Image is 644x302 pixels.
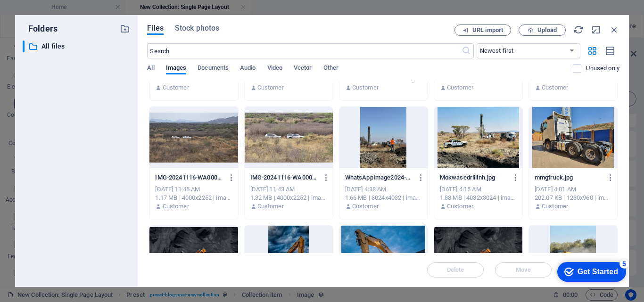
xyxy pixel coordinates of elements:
div: 1.88 MB | 4032x3024 | image/jpeg [440,194,517,202]
span: Stock photos [175,23,219,34]
p: Customer [163,83,189,92]
div: [DATE] 11:45 AM [155,185,232,194]
div: 1.66 MB | 3024x4032 | image/jpeg [345,194,422,202]
p: Folders [23,23,58,35]
p: Customer [542,202,568,211]
p: IMG-20241116-WA0008.jpg [250,173,319,182]
span: Upload [537,27,557,33]
span: URL import [472,27,503,33]
p: IMG-20241116-WA0007.jpg [155,173,223,182]
p: mmgtruck.jpg [535,173,603,182]
i: Create new folder [120,24,130,34]
button: Upload [519,24,566,36]
p: Customer [163,202,189,211]
p: Customer [542,83,568,92]
p: Customer [257,83,284,92]
div: 5 [70,2,79,11]
span: Documents [198,62,229,75]
i: Minimize [591,24,602,35]
div: [DATE] 4:01 AM [535,185,611,194]
span: Other [323,62,339,75]
div: Get Started 5 items remaining, 0% complete [8,5,76,24]
i: Close [609,24,619,35]
p: Customer [447,83,473,92]
i: Reload [573,24,584,35]
span: Files [147,23,164,34]
span: Audio [240,62,256,75]
p: WhatsAppImage2024-08-24at20.12.44_0dd43354.jpg [345,173,413,182]
span: All [147,62,154,75]
div: [DATE] 4:15 AM [440,185,517,194]
p: Displays only files that are not in use on the website. Files added during this session can still... [586,64,619,73]
p: Customer [352,83,379,92]
div: ​ [23,41,25,52]
span: Images [166,62,187,75]
span: Video [267,62,282,75]
p: Customer [447,202,473,211]
div: 202.07 KB | 1280x960 | image/jpeg [535,194,611,202]
div: 1.17 MB | 4000x2252 | image/jpeg [155,194,232,202]
div: 1.32 MB | 4000x2252 | image/jpeg [250,194,327,202]
p: Customer [257,202,284,211]
div: [DATE] 11:43 AM [250,185,327,194]
div: [DATE] 4:38 AM [345,185,422,194]
p: All files [41,41,113,52]
div: Get Started [28,10,68,19]
button: URL import [454,24,511,36]
p: Customer [352,202,379,211]
input: Search [147,43,461,58]
span: Vector [294,62,312,75]
p: Mokwasedrillinh.jpg [440,173,508,182]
